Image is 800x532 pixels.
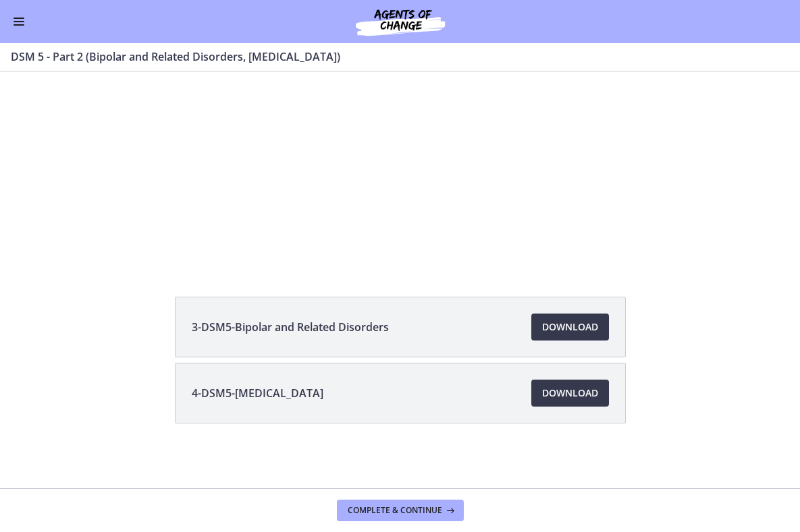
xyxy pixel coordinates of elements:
[192,319,389,335] span: 3-DSM5-Bipolar and Related Disorders
[542,319,598,335] span: Download
[542,385,598,401] span: Download
[192,385,323,401] span: 4-DSM5-[MEDICAL_DATA]
[337,500,464,521] button: Complete & continue
[531,380,609,407] a: Download
[531,314,609,341] a: Download
[11,13,27,30] button: Enable menu
[11,49,773,65] h3: DSM 5 - Part 2 (Bipolar and Related Disorders, [MEDICAL_DATA])
[319,5,481,38] img: Agents of Change Social Work Test Prep
[348,505,442,516] span: Complete & continue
